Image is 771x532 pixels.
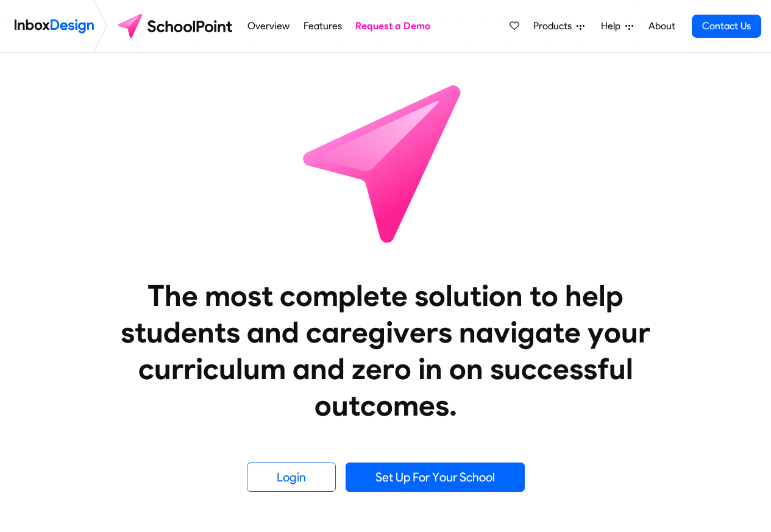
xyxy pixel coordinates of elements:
[528,14,589,38] a: Products
[276,53,496,272] img: icon_schoolpoint.svg
[96,277,675,424] heading: The most complete solution to help students and caregivers navigate your curriculum and zero in o...
[112,12,241,41] img: schoolpoint logo
[247,463,336,492] a: Login
[533,19,577,34] span: Products
[300,14,345,38] a: Features
[601,19,625,34] span: Help
[645,14,678,38] a: About
[692,15,761,38] a: Contact Us
[346,463,525,492] a: Set Up For Your School
[596,14,638,38] a: Help
[244,14,293,38] a: Overview
[352,14,434,38] a: Request a Demo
